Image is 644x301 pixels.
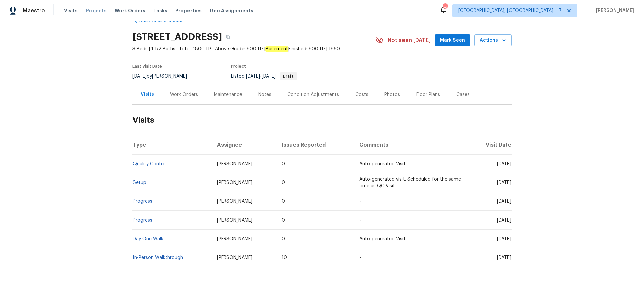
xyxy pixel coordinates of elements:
span: [PERSON_NAME] [217,255,252,260]
span: Visits [64,7,78,14]
span: Maestro [23,7,45,14]
div: Photos [384,91,400,98]
span: 0 [282,237,285,241]
span: Tasks [153,8,167,13]
div: Costs [355,91,368,98]
th: Assignee [212,136,277,155]
div: by [PERSON_NAME] [132,72,195,80]
div: Notes [258,91,271,98]
span: Auto-generated Visit [359,162,406,166]
div: Floor Plans [416,91,440,98]
span: [PERSON_NAME] [217,180,252,185]
span: [PERSON_NAME] [217,237,252,241]
span: [DATE] [497,162,511,166]
span: 0 [282,218,285,223]
h2: Visits [132,105,512,136]
span: Last Visit Date [132,64,162,68]
div: Condition Adjustments [287,91,339,98]
span: Actions [480,36,506,45]
span: [PERSON_NAME] [217,162,252,166]
span: Auto-generated visit. Scheduled for the same time as QC Visit. [359,177,461,188]
button: Copy Address [222,31,234,43]
div: Cases [456,91,470,98]
span: - [246,74,276,79]
a: In-Person Walkthrough [133,255,183,260]
span: [GEOGRAPHIC_DATA], [GEOGRAPHIC_DATA] + 7 [458,7,562,14]
th: Issues Reported [276,136,354,155]
button: Actions [474,34,512,47]
span: [PERSON_NAME] [593,7,634,14]
span: 0 [282,180,285,185]
span: Draft [280,74,297,78]
span: [DATE] [497,199,511,204]
div: Maintenance [214,91,242,98]
span: [DATE] [262,74,276,79]
span: [DATE] [497,180,511,185]
a: Progress [133,218,152,223]
span: 10 [282,255,287,260]
th: Type [132,136,212,155]
span: [DATE] [497,218,511,223]
span: [DATE] [497,255,511,260]
span: - [359,255,361,260]
th: Comments [354,136,468,155]
span: 0 [282,162,285,166]
span: Projects [86,7,107,14]
span: - [359,218,361,223]
div: Work Orders [170,91,198,98]
em: Basement [265,46,288,52]
span: [DATE] [497,237,511,241]
span: Mark Seen [440,36,465,45]
span: [PERSON_NAME] [217,218,252,223]
div: Visits [141,91,154,98]
button: Mark Seen [435,34,470,47]
span: Properties [175,7,202,14]
span: [DATE] [246,74,260,79]
th: Visit Date [468,136,512,155]
span: 3 Beds | 1 1/2 Baths | Total: 1800 ft² | Above Grade: 900 ft² | Finished: 900 ft² | 1960 [132,46,376,52]
a: Quality Control [133,162,167,166]
span: Listed [231,74,297,79]
a: Day One Walk [133,237,163,241]
span: 0 [282,199,285,204]
span: Auto-generated Visit [359,237,406,241]
div: 54 [443,4,447,11]
span: Geo Assignments [210,7,253,14]
span: Work Orders [115,7,145,14]
span: [DATE] [132,74,147,79]
a: Progress [133,199,152,204]
span: - [359,199,361,204]
span: Not seen [DATE] [388,37,431,44]
span: [PERSON_NAME] [217,199,252,204]
h2: [STREET_ADDRESS] [132,34,222,40]
a: Setup [133,180,146,185]
span: Project [231,64,246,68]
